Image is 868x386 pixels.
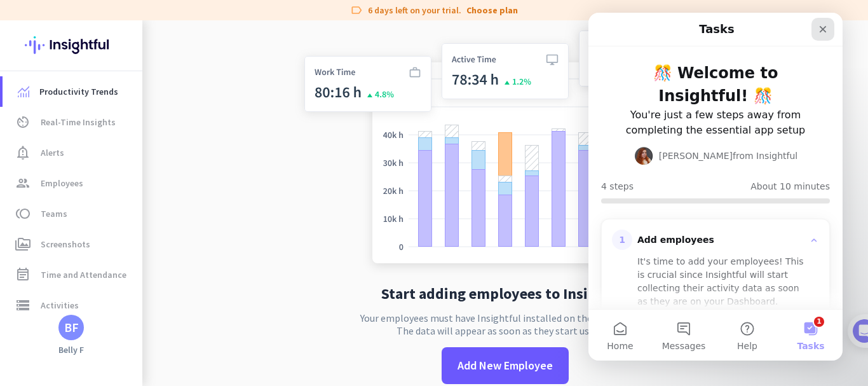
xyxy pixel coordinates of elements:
a: menu-itemProductivity Trends [3,76,142,107]
i: event_note [15,267,31,282]
h2: Start adding employees to Insightful [381,286,630,301]
a: av_timerReal-Time Insights [3,107,142,137]
span: Teams [41,206,67,221]
iframe: Intercom live chat [588,13,843,361]
span: Alerts [41,145,64,160]
span: Productivity Trends [39,84,118,99]
span: Time and Attendance [41,267,126,282]
a: notification_importantAlerts [3,137,142,168]
i: label [350,4,363,17]
i: storage [15,298,31,313]
span: Screenshots [41,237,90,252]
div: BF [64,321,79,334]
img: menu-item [18,86,29,97]
i: av_timer [15,114,31,130]
a: perm_mediaScreenshots [3,229,142,259]
button: Add New Employee [442,347,569,384]
a: groupEmployees [3,168,142,198]
p: Your employees must have Insightful installed on their computers. The data will appear as soon as... [360,312,650,337]
i: group [15,176,31,191]
span: Activities [41,298,79,313]
img: no-search-results [295,23,715,276]
i: perm_media [15,237,31,252]
img: Insightful logo [25,20,118,70]
i: toll [15,206,31,221]
a: event_noteTime and Attendance [3,259,142,290]
a: tollTeams [3,198,142,229]
span: Employees [41,176,83,191]
span: Real-Time Insights [41,114,116,130]
i: notification_important [15,145,31,160]
a: storageActivities [3,290,142,321]
span: Add New Employee [458,357,553,374]
a: Choose plan [466,4,518,17]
